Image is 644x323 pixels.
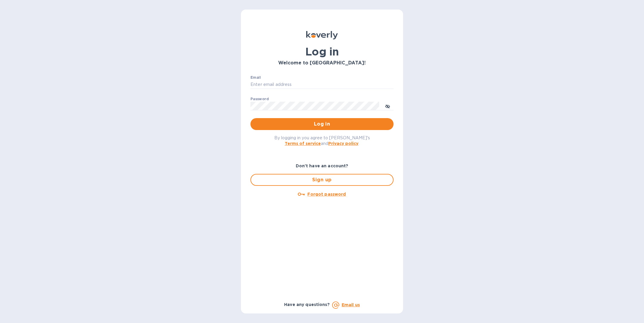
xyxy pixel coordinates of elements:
[306,31,338,39] img: Koverly
[382,100,394,112] button: toggle password visibility
[250,60,394,66] h3: Welcome to [GEOGRAPHIC_DATA]!
[250,97,269,101] label: Password
[328,141,358,146] a: Privacy policy
[296,163,349,168] b: Don't have an account?
[250,80,394,89] input: Enter email address
[250,45,394,58] h1: Log in
[285,141,321,146] a: Terms of service
[250,174,394,186] button: Sign up
[250,76,261,79] label: Email
[342,302,360,307] a: Email us
[307,192,346,197] u: Forgot password
[256,176,388,183] span: Sign up
[255,120,389,128] span: Log in
[250,118,394,130] button: Log in
[274,135,370,146] span: By logging in you agree to [PERSON_NAME]'s and .
[284,302,330,307] b: Have any questions?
